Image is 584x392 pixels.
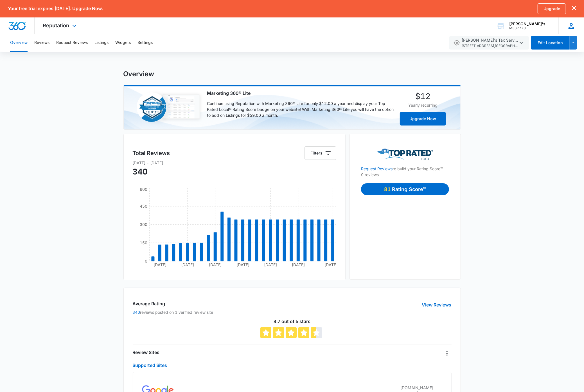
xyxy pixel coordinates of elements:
[133,160,337,166] p: [DATE] - [DATE]
[43,23,69,28] span: Reputation
[538,3,566,14] a: Upgrade
[236,262,249,267] tspan: [DATE]
[408,102,438,108] p: Yearly recurring
[181,262,194,267] tspan: [DATE]
[462,43,518,49] span: [STREET_ADDRESS] , [GEOGRAPHIC_DATA] , WA
[207,100,394,118] p: Continue using Reputation with Marketing 360® Lite for only $12.00 a year and display your Top Ra...
[133,167,148,176] span: 340
[140,187,147,192] tspan: 600
[145,259,147,263] tspan: 0
[140,222,147,227] tspan: 300
[153,262,166,267] tspan: [DATE]
[509,22,550,26] div: account name
[209,262,222,267] tspan: [DATE]
[361,166,393,171] a: Request Reviews
[443,349,452,358] button: Overflow Menu
[264,262,277,267] tspan: [DATE]
[133,362,167,368] a: Supported Sites
[133,149,170,157] h5: Total Reviews
[115,34,131,52] button: Widgets
[392,385,442,391] p: [DOMAIN_NAME]
[509,26,550,30] div: account id
[292,262,305,267] tspan: [DATE]
[8,6,103,11] p: Your free trial expires [DATE]. Upgrade Now.
[123,70,154,78] h1: Overview
[324,262,337,267] tspan: [DATE]
[34,34,49,52] button: Reviews
[384,185,392,193] p: 81
[133,310,140,315] a: 340
[133,349,160,356] h4: Review Sites
[133,309,452,315] p: reviews posted on 1 verified review site
[56,34,88,52] button: Request Reviews
[207,90,394,97] p: Marketing 360® Lite
[137,34,153,52] button: Settings
[140,204,147,209] tspan: 450
[361,172,449,178] p: 0 reviews
[462,37,518,49] span: [PERSON_NAME]'s Tax Service
[361,160,449,172] p: to build your Rating Score™
[140,240,147,245] tspan: 150
[10,34,28,52] button: Overview
[449,36,529,50] button: [PERSON_NAME]'s Tax Service[STREET_ADDRESS],[GEOGRAPHIC_DATA],WA
[422,301,452,308] a: View Reviews
[305,146,336,160] button: Filters
[400,112,446,126] button: Upgrade Now
[377,149,433,160] img: Top Rated Local Logo
[572,6,576,11] button: dismiss this dialog
[133,300,165,307] h4: Average Rating
[531,36,570,50] button: Edit Location
[392,185,426,193] p: Rating Score™
[133,319,452,324] p: 4.7 out of 5 stars
[35,17,86,34] div: Reputation
[94,34,109,52] button: Listings
[415,90,430,102] p: $12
